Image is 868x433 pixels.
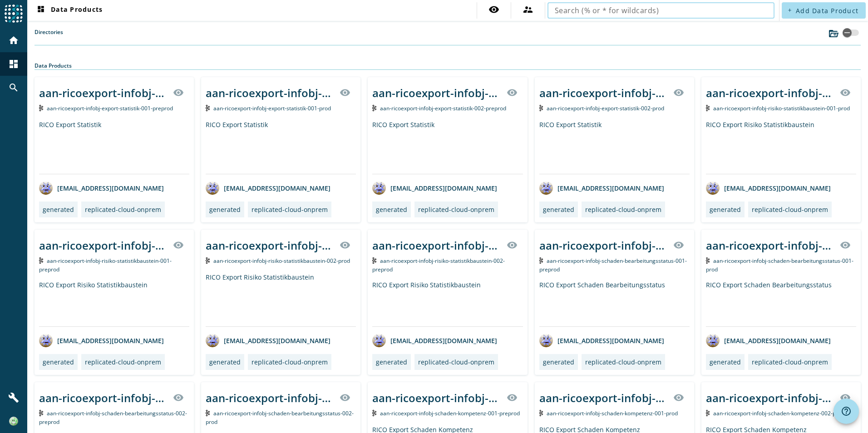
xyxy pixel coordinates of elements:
[47,104,173,112] span: Kafka Topic: aan-ricoexport-infobj-export-statistik-001-preprod
[85,358,161,366] div: replicated-cloud-onprem
[39,334,53,347] img: avatar
[488,4,499,15] mat-icon: visibility
[706,257,854,273] span: Kafka Topic: aan-ricoexport-infobj-schaden-bearbeitungsstatus-001-prod
[372,105,376,111] img: Kafka Topic: aan-ricoexport-infobj-export-statistik-002-preprod
[706,334,720,347] img: avatar
[213,257,350,265] span: Kafka Topic: aan-ricoexport-infobj-risiko-statistikbaustein-002-prod
[39,120,189,174] div: RICO Export Statistik
[206,181,219,195] img: avatar
[206,410,210,416] img: Kafka Topic: aan-ricoexport-infobj-schaden-bearbeitungsstatus-002-prod
[706,390,834,405] div: aan-ricoexport-infobj-schaden-kompetenz-002-_stage_
[39,257,43,264] img: Kafka Topic: aan-ricoexport-infobj-risiko-statistikbaustein-001-preprod
[710,205,741,214] div: generated
[206,390,334,405] div: aan-ricoexport-infobj-schaden-bearbeitungsstatus-002-_stage_
[39,390,168,405] div: aan-ricoexport-infobj-schaden-bearbeitungsstatus-002-_stage_
[539,181,664,195] div: [EMAIL_ADDRESS][DOMAIN_NAME]
[543,358,574,366] div: generated
[372,334,497,347] div: [EMAIL_ADDRESS][DOMAIN_NAME]
[372,334,386,347] img: avatar
[8,392,19,403] mat-icon: build
[547,104,664,112] span: Kafka Topic: aan-ricoexport-infobj-export-statistik-002-prod
[372,257,376,264] img: Kafka Topic: aan-ricoexport-infobj-risiko-statistikbaustein-002-preprod
[841,406,852,417] mat-icon: help_outline
[376,205,407,214] div: generated
[39,280,189,326] div: RICO Export Risiko Statistikbaustein
[782,2,866,19] button: Add Data Product
[418,205,494,214] div: replicated-cloud-onprem
[585,358,661,366] div: replicated-cloud-onprem
[507,87,518,98] mat-icon: visibility
[252,358,328,366] div: replicated-cloud-onprem
[372,181,386,195] img: avatar
[555,5,767,16] input: Search (% or * for wildcards)
[206,257,210,264] img: Kafka Topic: aan-ricoexport-infobj-risiko-statistikbaustein-002-prod
[539,390,668,405] div: aan-ricoexport-infobj-schaden-kompetenz-001-_stage_
[39,410,43,416] img: Kafka Topic: aan-ricoexport-infobj-schaden-bearbeitungsstatus-002-preprod
[539,257,687,273] span: Kafka Topic: aan-ricoexport-infobj-schaden-bearbeitungsstatus-001-preprod
[35,5,103,16] span: Data Products
[706,238,834,253] div: aan-ricoexport-infobj-schaden-bearbeitungsstatus-001-_stage_
[173,240,184,251] mat-icon: visibility
[85,205,161,214] div: replicated-cloud-onprem
[372,280,523,326] div: RICO Export Risiko Statistikbaustein
[206,334,330,347] div: [EMAIL_ADDRESS][DOMAIN_NAME]
[539,334,553,347] img: avatar
[706,280,856,326] div: RICO Export Schaden Bearbeitungsstatus
[173,87,184,98] mat-icon: visibility
[8,59,19,69] mat-icon: dashboard
[543,205,574,214] div: generated
[43,205,74,214] div: generated
[206,273,356,326] div: RICO Export Risiko Statistikbaustein
[710,358,741,366] div: generated
[796,6,858,15] span: Add Data Product
[539,410,543,416] img: Kafka Topic: aan-ricoexport-infobj-schaden-kompetenz-001-prod
[35,28,63,45] label: Directories
[706,334,831,347] div: [EMAIL_ADDRESS][DOMAIN_NAME]
[206,409,354,426] span: Kafka Topic: aan-ricoexport-infobj-schaden-bearbeitungsstatus-002-prod
[32,2,106,19] button: Data Products
[539,280,690,326] div: RICO Export Schaden Bearbeitungsstatus
[39,257,172,273] span: Kafka Topic: aan-ricoexport-infobj-risiko-statistikbaustein-001-preprod
[213,104,331,112] span: Kafka Topic: aan-ricoexport-infobj-export-statistik-001-prod
[209,358,241,366] div: generated
[35,5,46,16] mat-icon: dashboard
[376,358,407,366] div: generated
[39,85,168,100] div: aan-ricoexport-infobj-export-statistik-001-_stage_
[380,409,520,417] span: Kafka Topic: aan-ricoexport-infobj-schaden-kompetenz-001-preprod
[539,85,668,100] div: aan-ricoexport-infobj-export-statistik-002-_stage_
[840,240,851,251] mat-icon: visibility
[539,257,543,264] img: Kafka Topic: aan-ricoexport-infobj-schaden-bearbeitungsstatus-001-preprod
[706,181,831,195] div: [EMAIL_ADDRESS][DOMAIN_NAME]
[206,334,219,347] img: avatar
[840,392,851,403] mat-icon: visibility
[206,105,210,111] img: Kafka Topic: aan-ricoexport-infobj-export-statistik-001-prod
[713,409,844,417] span: Kafka Topic: aan-ricoexport-infobj-schaden-kompetenz-002-prod
[706,257,710,264] img: Kafka Topic: aan-ricoexport-infobj-schaden-bearbeitungsstatus-001-prod
[706,85,834,100] div: aan-ricoexport-infobj-risiko-statistikbaustein-001-_stage_
[39,105,43,111] img: Kafka Topic: aan-ricoexport-infobj-export-statistik-001-preprod
[507,240,518,251] mat-icon: visibility
[547,409,678,417] span: Kafka Topic: aan-ricoexport-infobj-schaden-kompetenz-001-prod
[507,392,518,403] mat-icon: visibility
[706,105,710,111] img: Kafka Topic: aan-ricoexport-infobj-risiko-statistikbaustein-001-prod
[35,62,861,70] div: Data Products
[752,358,828,366] div: replicated-cloud-onprem
[787,8,792,13] mat-icon: add
[372,390,501,405] div: aan-ricoexport-infobj-schaden-kompetenz-001-_stage_
[840,87,851,98] mat-icon: visibility
[340,240,350,251] mat-icon: visibility
[173,392,184,403] mat-icon: visibility
[43,358,74,366] div: generated
[252,205,328,214] div: replicated-cloud-onprem
[9,417,18,426] img: a6dfc8724811a08bc73f5e5726afdb8c
[39,238,168,253] div: aan-ricoexport-infobj-risiko-statistikbaustein-001-_stage_
[372,85,501,100] div: aan-ricoexport-infobj-export-statistik-002-_stage_
[673,392,684,403] mat-icon: visibility
[372,238,501,253] div: aan-ricoexport-infobj-risiko-statistikbaustein-002-_stage_
[752,205,828,214] div: replicated-cloud-onprem
[372,410,376,416] img: Kafka Topic: aan-ricoexport-infobj-schaden-kompetenz-001-preprod
[8,35,19,46] mat-icon: home
[539,105,543,111] img: Kafka Topic: aan-ricoexport-infobj-export-statistik-002-prod
[418,358,494,366] div: replicated-cloud-onprem
[206,238,334,253] div: aan-ricoexport-infobj-risiko-statistikbaustein-002-_stage_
